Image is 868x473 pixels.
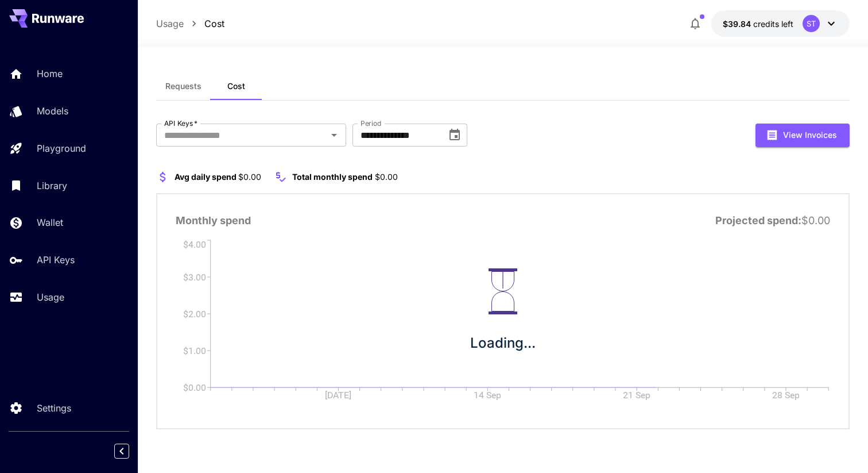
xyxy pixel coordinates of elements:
[37,141,86,155] p: Playground
[326,127,342,143] button: Open
[114,444,129,459] button: Collapse sidebar
[175,172,237,182] span: Avg daily spend
[803,15,820,32] div: ST
[723,19,753,29] span: $39.84
[753,19,793,29] span: credits left
[37,253,75,267] p: API Keys
[156,17,184,30] a: Usage
[156,17,224,30] nav: breadcrumb
[37,67,63,80] p: Home
[238,172,261,182] span: $0.00
[37,104,68,118] p: Models
[37,401,71,415] p: Settings
[204,17,224,30] a: Cost
[292,172,373,182] span: Total monthly spend
[375,172,398,182] span: $0.00
[723,18,793,30] div: $39.84423
[443,124,466,147] button: Choose date, selected date is Sep 1, 2025
[37,290,64,304] p: Usage
[361,118,382,128] label: Period
[165,81,201,91] span: Requests
[711,10,850,37] button: $39.84423ST
[755,124,850,147] button: View Invoices
[37,216,63,229] p: Wallet
[470,333,536,353] p: Loading...
[123,441,138,462] div: Collapse sidebar
[755,129,850,140] a: View Invoices
[37,179,67,193] p: Library
[164,118,197,128] label: API Keys
[227,81,245,91] span: Cost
